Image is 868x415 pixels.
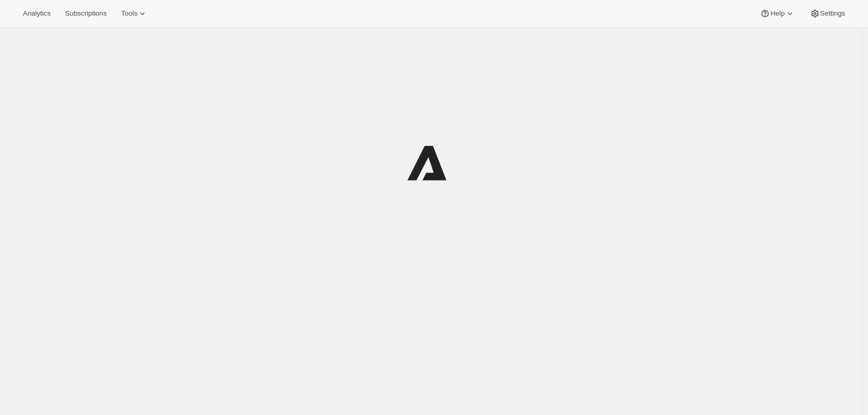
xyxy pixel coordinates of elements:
[770,9,784,18] span: Help
[754,6,801,21] button: Help
[121,9,137,18] span: Tools
[804,6,851,21] button: Settings
[820,9,845,18] span: Settings
[17,6,57,21] button: Analytics
[115,6,154,21] button: Tools
[23,9,50,18] span: Analytics
[65,9,107,18] span: Subscriptions
[59,6,113,21] button: Subscriptions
